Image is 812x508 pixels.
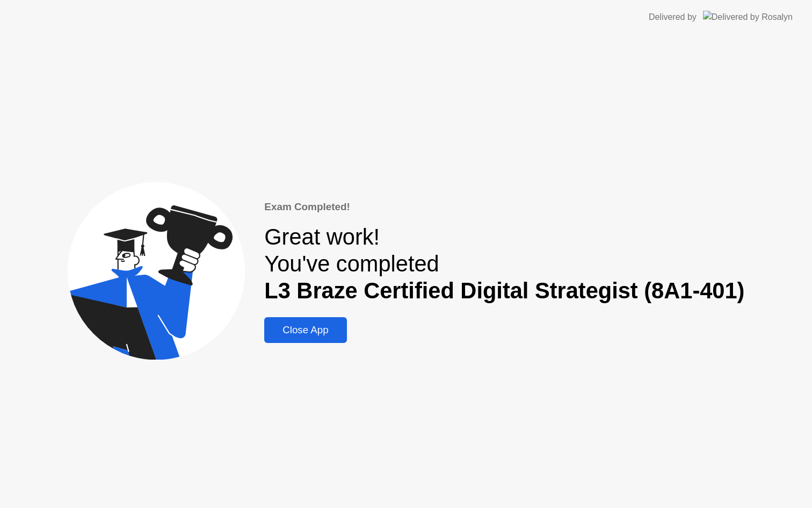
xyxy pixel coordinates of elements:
[649,11,697,24] div: Delivered by
[264,224,744,304] div: Great work! You've completed
[703,11,793,23] img: Delivered by Rosalyn
[264,199,744,214] div: Exam Completed!
[267,324,343,336] div: Close App
[264,317,346,343] button: Close App
[264,278,744,303] b: L3 Braze Certified Digital Strategist (8A1-401)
